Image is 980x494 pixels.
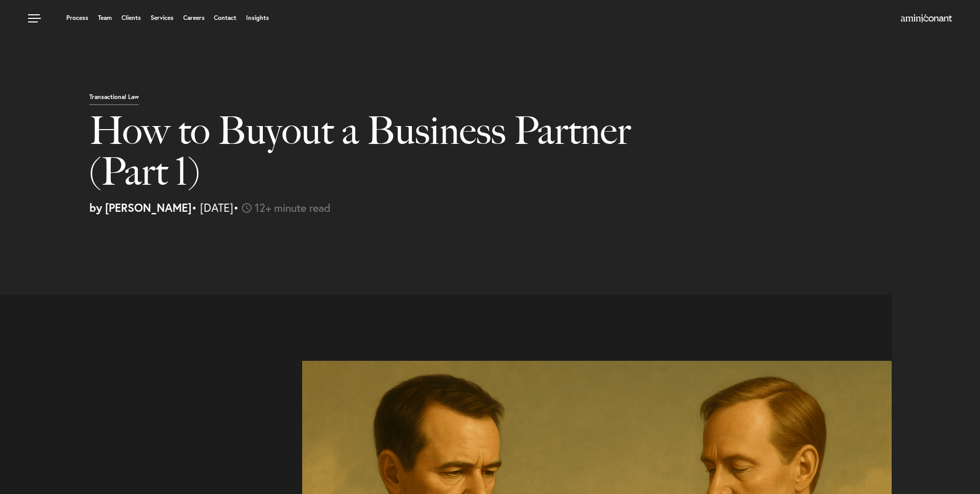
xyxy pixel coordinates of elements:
[214,15,236,21] a: Contact
[183,15,205,21] a: Careers
[89,202,972,213] p: • [DATE]
[901,14,952,22] img: Amini & Conant
[89,94,139,105] p: Transactional Law
[89,110,707,202] h1: How to Buyout a Business Partner (Part 1)
[151,15,174,21] a: Services
[89,200,191,215] strong: by [PERSON_NAME]
[246,15,269,21] a: Insights
[121,15,141,21] a: Clients
[242,203,252,213] img: icon-time-light.svg
[98,15,112,21] a: Team
[66,15,88,21] a: Process
[901,15,952,23] a: Home
[233,200,239,215] span: •
[255,200,331,215] span: 12+ minute read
